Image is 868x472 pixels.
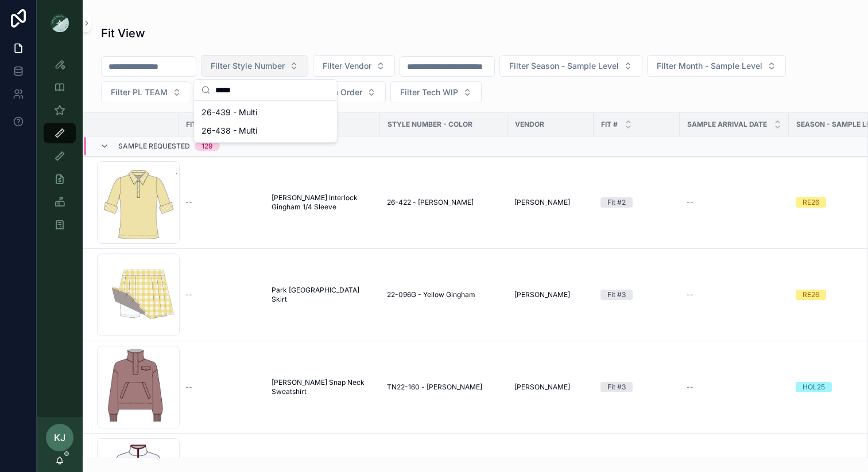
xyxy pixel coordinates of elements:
[647,55,786,77] button: Select Button
[803,197,819,208] div: RE26
[54,431,65,444] span: KJ
[272,378,373,396] a: [PERSON_NAME] Snap Neck Sweatshirt
[687,290,782,299] a: --
[803,290,819,300] div: RE26
[111,87,168,98] span: Filter PL TEAM
[400,87,458,98] span: Filter Tech WIP
[600,382,673,392] a: Fit #3
[515,120,544,129] span: Vendor
[514,290,570,299] span: [PERSON_NAME]
[514,383,570,392] span: [PERSON_NAME]
[51,14,69,32] img: App logo
[687,383,693,392] span: --
[387,198,474,207] span: 26-422 - [PERSON_NAME]
[514,198,587,207] a: [PERSON_NAME]
[803,382,825,392] div: HOL25
[101,81,191,103] button: Select Button
[387,198,501,207] a: 26-422 - [PERSON_NAME]
[600,290,673,300] a: Fit #3
[607,382,626,392] div: Fit #3
[687,198,782,207] a: --
[601,120,618,129] span: Fit #
[387,383,501,392] a: TN22-160 - [PERSON_NAME]
[37,46,83,250] div: scrollable content
[201,107,257,118] span: 26-439 - Multi
[687,120,767,129] span: Sample Arrival Date
[607,290,626,300] div: Fit #3
[296,81,386,103] button: Select Button
[185,383,192,392] span: --
[185,290,192,299] span: --
[514,198,570,207] span: [PERSON_NAME]
[600,197,673,208] a: Fit #2
[387,290,475,299] span: 22-096G - Yellow Gingham
[657,60,762,72] span: Filter Month - Sample Level
[387,383,482,392] span: TN22-160 - [PERSON_NAME]
[195,101,337,142] div: Suggestions
[201,142,213,151] div: 129
[211,60,285,72] span: Filter Style Number
[272,193,373,212] a: [PERSON_NAME] Interlock Gingham 1/4 Sleeve
[201,125,257,136] span: 26-438 - Multi
[313,55,395,77] button: Select Button
[101,25,145,41] h1: Fit View
[509,60,619,72] span: Filter Season - Sample Level
[323,60,371,72] span: Filter Vendor
[185,383,258,392] a: --
[387,290,501,299] a: 22-096G - Yellow Gingham
[387,120,472,129] span: Style Number - Color
[687,198,693,207] span: --
[272,286,373,304] a: Park [GEOGRAPHIC_DATA] Skirt
[201,55,308,77] button: Select Button
[185,290,258,299] a: --
[687,383,782,392] a: --
[499,55,642,77] button: Select Button
[185,198,192,207] span: --
[185,198,258,207] a: --
[687,290,693,299] span: --
[607,197,626,208] div: Fit #2
[390,81,482,103] button: Select Button
[186,120,227,129] span: Fit Photos
[514,290,587,299] a: [PERSON_NAME]
[118,142,190,151] span: Sample Requested
[514,383,587,392] a: [PERSON_NAME]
